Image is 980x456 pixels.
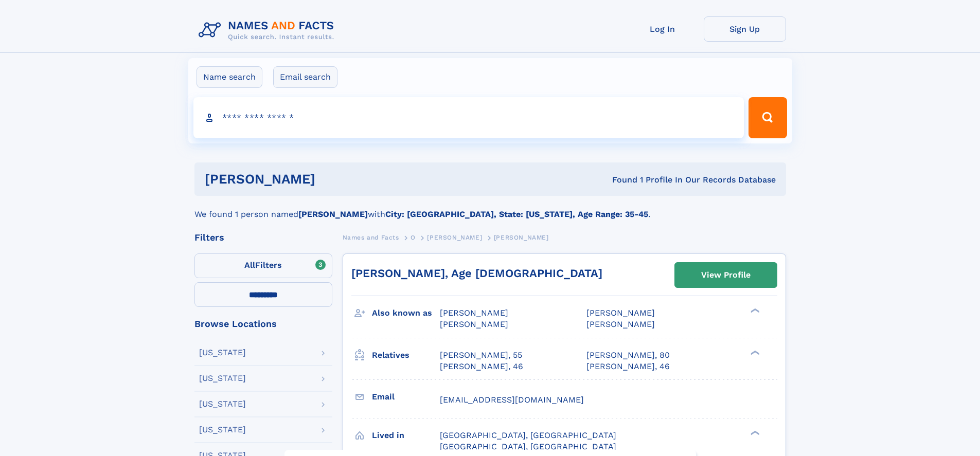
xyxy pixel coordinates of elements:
[343,231,399,244] a: Names and Facts
[748,349,760,356] div: ❯
[440,430,616,440] span: [GEOGRAPHIC_DATA], [GEOGRAPHIC_DATA]
[199,400,246,408] div: [US_STATE]
[440,308,508,318] span: [PERSON_NAME]
[701,263,751,287] div: View Profile
[372,304,440,322] h3: Also known as
[440,442,616,451] span: [GEOGRAPHIC_DATA], [GEOGRAPHIC_DATA]
[411,234,416,241] span: O
[273,66,337,88] label: Email search
[494,234,549,241] span: [PERSON_NAME]
[440,395,584,405] span: [EMAIL_ADDRESS][DOMAIN_NAME]
[385,209,648,219] b: City: [GEOGRAPHIC_DATA], State: [US_STATE], Age Range: 35-45
[193,97,744,138] input: search input
[748,307,760,314] div: ❯
[244,260,255,270] span: All
[194,16,343,44] img: Logo Names and Facts
[199,426,246,434] div: [US_STATE]
[440,319,508,329] span: [PERSON_NAME]
[372,427,440,444] h3: Lived in
[427,231,482,244] a: [PERSON_NAME]
[372,388,440,406] h3: Email
[440,361,523,372] a: [PERSON_NAME], 46
[372,346,440,364] h3: Relatives
[586,350,670,361] a: [PERSON_NAME], 80
[704,16,786,42] a: Sign Up
[749,97,787,138] button: Search Button
[586,308,655,318] span: [PERSON_NAME]
[748,429,760,436] div: ❯
[194,196,786,221] div: We found 1 person named with .
[199,349,246,357] div: [US_STATE]
[586,361,670,372] a: [PERSON_NAME], 46
[440,350,522,361] a: [PERSON_NAME], 55
[621,16,704,42] a: Log In
[197,66,262,88] label: Name search
[675,263,777,287] a: View Profile
[298,209,368,219] b: [PERSON_NAME]
[194,233,332,242] div: Filters
[194,253,332,278] label: Filters
[411,231,416,244] a: O
[427,234,482,241] span: [PERSON_NAME]
[351,267,602,280] a: [PERSON_NAME], Age [DEMOGRAPHIC_DATA]
[205,173,464,186] h1: [PERSON_NAME]
[199,374,246,382] div: [US_STATE]
[194,319,332,329] div: Browse Locations
[586,319,655,329] span: [PERSON_NAME]
[464,174,776,186] div: Found 1 Profile In Our Records Database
